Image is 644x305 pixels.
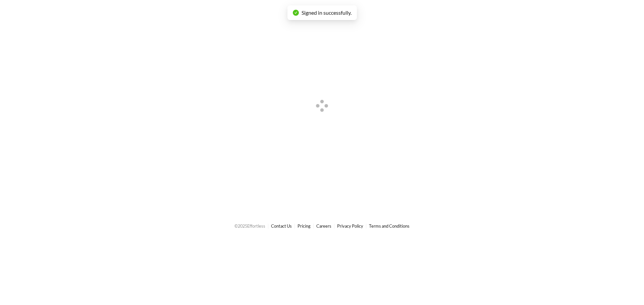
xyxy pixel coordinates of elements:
[293,10,299,16] span: check-circle
[271,223,292,229] a: Contact Us
[234,223,265,229] span: © 2025 Effortless
[302,9,352,16] span: Signed in successfully.
[337,223,363,229] a: Privacy Policy
[369,223,410,229] a: Terms and Conditions
[316,223,331,229] a: Careers
[298,223,311,229] a: Pricing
